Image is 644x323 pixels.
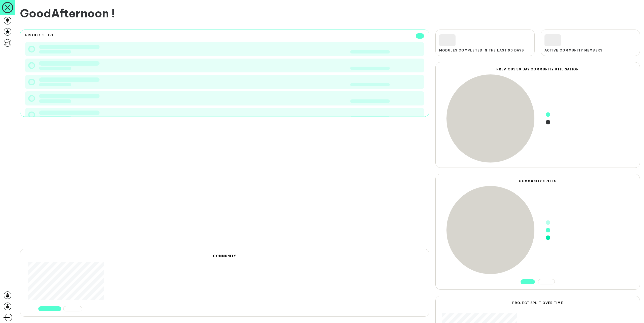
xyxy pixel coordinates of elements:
h2: Community [28,254,421,258]
button: Engagement [38,306,61,311]
h2: Previous 30 day Community Utilisation [440,67,635,71]
h2: Community Splits [440,179,635,183]
button: ethnicity [538,279,555,284]
span: 10 [416,33,424,39]
h2: Project split over time [442,301,634,305]
h2: Projects live [25,33,54,39]
button: Utilisation [63,306,82,311]
span: Modules completed in the last 90 days [439,49,524,52]
button: gender [521,279,535,284]
span: ! [111,6,115,20]
span: Active Community Members [544,49,603,52]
